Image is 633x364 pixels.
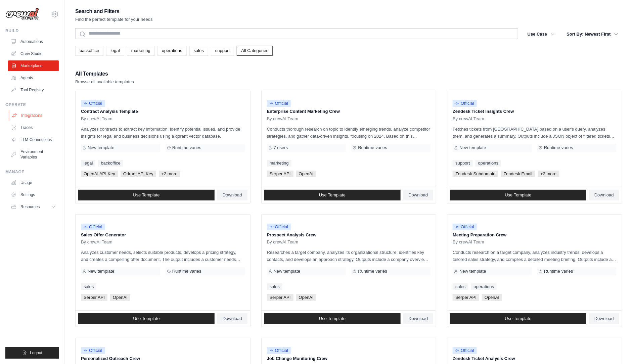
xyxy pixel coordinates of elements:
[594,192,614,198] span: Download
[8,201,59,212] button: Resources
[453,100,477,107] span: Official
[9,110,59,121] a: Integrations
[81,108,245,115] p: Contract Analysis Template
[453,283,468,290] a: sales
[5,169,59,175] div: Manage
[267,232,431,238] p: Prospect Analysis Crew
[450,190,586,200] a: Use Template
[121,171,156,177] span: Qdrant API Key
[267,126,431,140] p: Conducts thorough research on topic to identify emerging trends, analyze competitor strategies, a...
[267,171,293,177] span: Serper API
[453,116,484,122] span: By crewAI Team
[81,116,112,122] span: By crewAI Team
[409,316,428,321] span: Download
[505,316,532,321] span: Use Template
[544,269,573,274] span: Runtime varies
[223,192,242,198] span: Download
[538,171,559,177] span: +2 more
[264,190,401,200] a: Use Template
[453,160,472,167] a: support
[211,46,234,56] a: support
[296,171,316,177] span: OpenAI
[5,102,59,107] div: Operate
[217,190,247,200] a: Download
[264,313,401,324] a: Use Template
[274,269,300,274] span: New template
[544,145,573,150] span: Runtime varies
[8,36,59,47] a: Automations
[459,145,486,150] span: New template
[81,239,112,245] span: By crewAI Team
[81,283,96,290] a: sales
[319,316,346,321] span: Use Template
[594,316,614,321] span: Download
[81,355,245,362] p: Personalized Outreach Crew
[524,28,559,40] button: Use Case
[30,350,42,356] span: Logout
[471,283,497,290] a: operations
[157,46,187,56] a: operations
[8,48,59,59] a: Crew Studio
[172,145,201,150] span: Runtime varies
[296,294,316,301] span: OpenAI
[81,100,105,107] span: Official
[453,347,477,354] span: Official
[133,192,160,198] span: Use Template
[189,46,208,56] a: sales
[267,224,291,230] span: Official
[98,160,123,167] a: backoffice
[274,145,288,150] span: 7 users
[75,7,153,16] h2: Search and Filters
[8,134,59,145] a: LLM Connections
[453,355,617,362] p: Zendesk Ticket Analysis Crew
[81,126,245,140] p: Analyzes contracts to extract key information, identify potential issues, and provide insights fo...
[267,347,291,354] span: Official
[403,190,434,200] a: Download
[75,16,153,23] p: Find the perfect template for your needs
[563,28,622,40] button: Sort By: Newest First
[358,269,387,274] span: Runtime varies
[482,294,502,301] span: OpenAI
[459,269,486,274] span: New template
[409,192,428,198] span: Download
[267,160,291,167] a: marketing
[453,224,477,230] span: Official
[505,192,532,198] span: Use Template
[20,204,40,210] span: Resources
[8,60,59,71] a: Marketplace
[453,232,617,238] p: Meeting Preparation Crew
[217,313,247,324] a: Download
[8,85,59,95] a: Tool Registry
[476,160,501,167] a: operations
[8,73,59,83] a: Agents
[81,249,245,263] p: Analyzes customer needs, selects suitable products, develops a pricing strategy, and creates a co...
[237,46,273,56] a: All Categories
[319,192,346,198] span: Use Template
[453,249,617,263] p: Conducts research on a target company, analyzes industry trends, develops a tailored sales strate...
[267,116,299,122] span: By crewAI Team
[81,224,105,230] span: Official
[358,145,387,150] span: Runtime varies
[75,69,134,79] h2: All Templates
[450,313,586,324] a: Use Template
[81,294,107,301] span: Serper API
[88,145,114,150] span: New template
[75,46,103,56] a: backoffice
[81,232,245,238] p: Sales Offer Generator
[223,316,242,321] span: Download
[81,160,95,167] a: legal
[110,294,130,301] span: OpenAI
[453,294,479,301] span: Serper API
[267,239,299,245] span: By crewAI Team
[5,347,59,359] button: Logout
[267,108,431,115] p: Enterprise Content Marketing Crew
[159,171,180,177] span: +2 more
[403,313,434,324] a: Download
[133,316,160,321] span: Use Template
[172,269,201,274] span: Runtime varies
[8,122,59,133] a: Traces
[78,313,215,324] a: Use Template
[8,177,59,188] a: Usage
[267,283,282,290] a: sales
[75,79,134,85] p: Browse all available templates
